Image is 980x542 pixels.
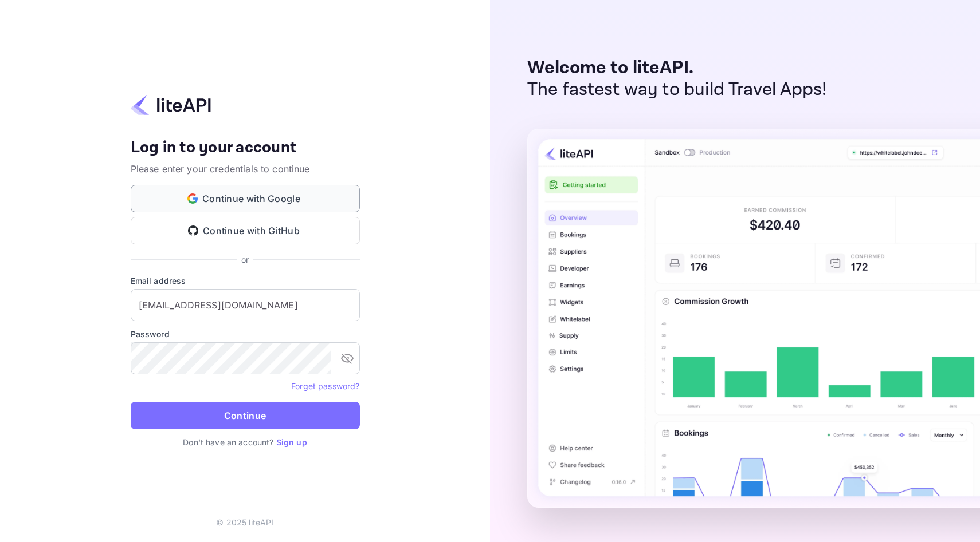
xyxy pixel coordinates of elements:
p: Please enter your credentials to continue [131,162,360,176]
img: liteapi [131,94,211,116]
a: Forget password? [291,380,359,391]
input: Enter your email address [131,289,360,321]
a: Sign up [276,437,307,447]
button: Continue [131,402,360,429]
h4: Log in to your account [131,138,360,158]
label: Email address [131,275,360,287]
button: Continue with Google [131,185,360,212]
button: Continue with GitHub [131,217,360,244]
p: Don't have an account? [131,436,360,448]
p: © 2025 liteAPI [216,516,273,528]
a: Forget password? [291,381,359,391]
p: The fastest way to build Travel Apps! [527,79,827,101]
button: toggle password visibility [336,347,359,370]
p: Welcome to liteAPI. [527,57,827,79]
p: or [241,254,249,266]
label: Password [131,328,360,340]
